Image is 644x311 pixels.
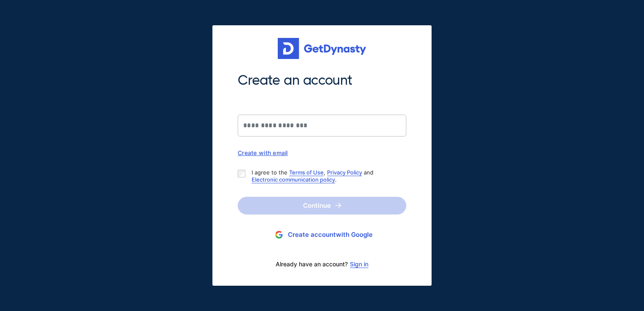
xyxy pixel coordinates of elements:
img: Get started for free with Dynasty Trust Company [278,38,366,59]
p: I agree to the , and . [252,169,400,183]
a: Electronic communication policy [252,176,335,183]
span: Create an account [238,72,406,89]
div: Create with email [238,149,406,156]
a: Terms of Use [289,169,324,176]
button: Create accountwith Google [238,227,406,243]
a: Privacy Policy [327,169,362,176]
a: Sign in [350,261,368,268]
div: Already have an account? [238,255,406,273]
